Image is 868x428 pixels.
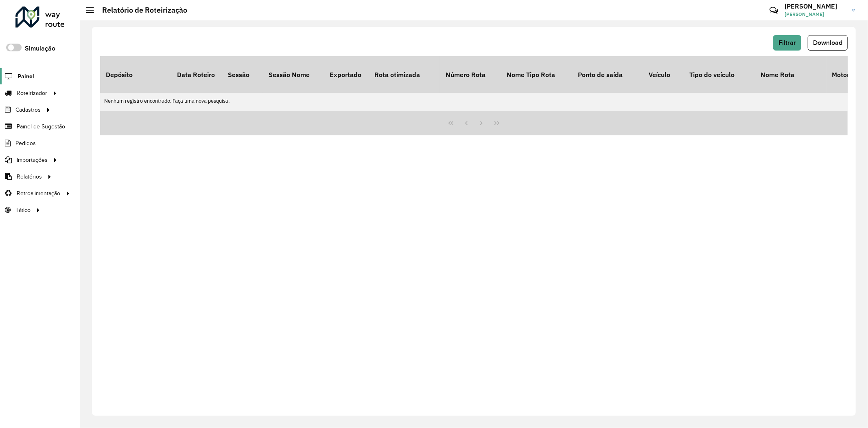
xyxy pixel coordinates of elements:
span: Importações [17,156,48,164]
span: Filtrar [778,39,796,46]
th: Sessão [222,56,263,93]
h2: Relatório de Roteirização [94,6,187,15]
span: Roteirizador [17,89,47,97]
th: Sessão Nome [263,56,324,93]
span: Pedidos [15,139,36,148]
label: Simulação [25,44,55,53]
span: Cadastros [15,106,41,114]
th: Depósito [100,56,171,93]
span: Relatórios [17,172,42,181]
th: Exportado [324,56,369,93]
span: Tático [15,206,31,214]
span: Retroalimentação [17,189,60,198]
th: Número Rota [440,56,501,93]
button: Download [808,35,848,51]
th: Tipo do veículo [684,56,755,93]
span: Painel [17,72,34,81]
th: Nome Rota [755,56,826,93]
th: Rota otimizada [369,56,440,93]
button: Filtrar [773,35,801,51]
span: Download [813,39,842,46]
th: Veículo [643,56,684,93]
th: Nome Tipo Rota [501,56,572,93]
span: Painel de Sugestão [17,122,65,131]
a: Contato Rápido [765,2,783,19]
th: Data Roteiro [171,56,222,93]
span: [PERSON_NAME] [785,11,846,18]
th: Ponto de saída [572,56,643,93]
h3: [PERSON_NAME] [785,2,846,10]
